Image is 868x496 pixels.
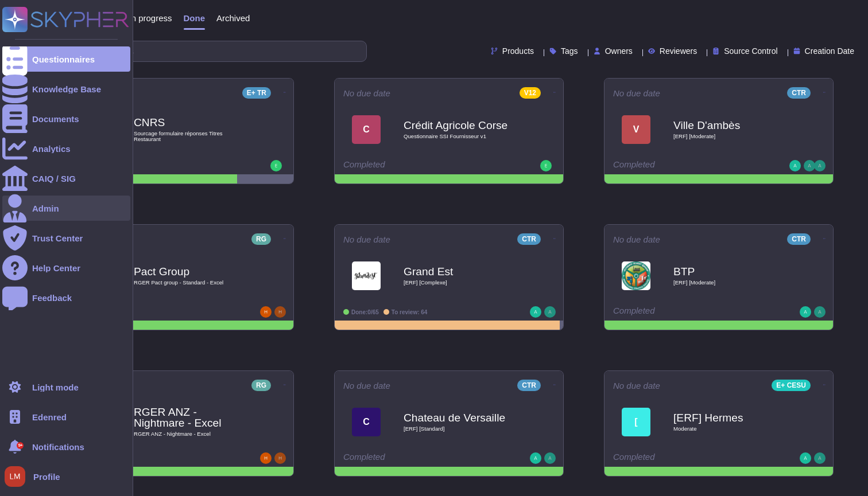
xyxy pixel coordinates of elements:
img: user [789,160,801,171]
div: Trust Center [32,234,83,243]
img: user [270,160,282,171]
span: Moderate [673,426,788,432]
b: [ERF] Hermes [673,412,788,423]
img: user [260,306,272,318]
div: Completed [613,160,754,171]
span: Done [184,14,206,22]
span: Archived [216,14,250,22]
b: Grand Est [404,266,518,277]
span: No due date [613,89,660,97]
div: CTR [517,380,541,391]
b: Ville D'ambès [673,120,788,131]
span: No due date [613,235,660,244]
img: user [530,452,541,464]
div: E+ CESU [772,380,811,391]
button: user [2,464,33,489]
span: [ERF] [Moderate] [673,134,788,139]
div: Completed [343,452,484,464]
div: Documents [32,115,79,123]
a: Admin [2,196,130,221]
b: Chateau de Versaille [404,412,518,423]
div: Light mode [32,383,79,392]
span: Reviewers [660,47,697,55]
div: CAIQ / SIG [32,174,76,183]
img: user [544,306,556,318]
span: Products [502,47,534,55]
a: Help Center [2,255,130,280]
input: Search by keywords [45,41,366,61]
b: CNRS [134,117,249,128]
div: Completed [73,306,214,318]
b: BTP [673,266,788,277]
div: Admin [32,204,59,213]
img: user [274,306,286,318]
div: Analytics [32,144,71,153]
img: user [800,452,811,464]
span: [ERF] [Standard] [404,426,518,432]
div: [ [622,408,650,436]
span: No due date [613,381,660,390]
div: C [352,408,381,436]
img: Logo [352,261,381,290]
div: Completed [613,452,754,464]
div: Help Center [32,264,80,272]
img: user [540,160,552,171]
b: RGER ANZ - Nightmare - Excel [134,407,249,428]
div: Knowledge Base [32,85,101,93]
img: user [544,452,556,464]
div: CTR [787,233,811,245]
span: Questionnaire SSI Fournisseur v1 [404,134,518,139]
span: Notifications [32,443,84,451]
span: Profile [33,472,60,481]
img: user [814,452,826,464]
a: Documents [2,106,130,131]
img: user [800,306,811,318]
span: Creation Date [805,47,854,55]
div: CTR [787,87,811,99]
span: Done: 0/65 [351,309,379,315]
img: user [260,452,272,464]
span: No due date [343,235,390,244]
a: Trust Center [2,225,130,251]
a: Analytics [2,136,130,161]
img: user [274,452,286,464]
a: Feedback [2,285,130,310]
div: Completed [73,452,214,464]
span: Tags [561,47,578,55]
div: E+ TR [242,87,271,99]
img: user [814,306,826,318]
span: In progress [129,14,172,22]
span: Sourcage formulaire réponses Titres Restaurant [134,131,249,142]
div: CTR [517,233,541,245]
div: V12 [520,87,541,99]
div: Feedback [32,294,72,302]
div: V [622,115,650,144]
span: Owners [605,47,633,55]
img: Logo [622,261,650,290]
span: No due date [343,381,390,390]
span: Source Control [724,47,777,55]
span: [ERF] [Moderate] [673,280,788,286]
div: Completed [343,160,484,171]
div: RG [251,233,271,245]
img: user [5,466,25,487]
span: [ERF] [Complexe] [404,280,518,286]
span: To review: 64 [392,309,428,315]
img: user [814,160,826,171]
a: Questionnaires [2,46,130,72]
div: 9+ [17,442,24,449]
span: RGER Pact group - Standard - Excel [134,280,249,286]
div: Questionnaires [32,55,95,64]
b: Pact Group [134,266,249,277]
span: RGER ANZ - Nightmare - Excel [134,431,249,437]
span: Edenred [32,413,67,421]
span: No due date [343,89,390,97]
a: Knowledge Base [2,76,130,101]
a: CAIQ / SIG [2,166,130,191]
div: RG [251,380,271,391]
div: C [352,115,381,144]
b: Crédit Agricole Corse [404,120,518,131]
img: user [530,306,541,318]
img: user [804,160,815,171]
div: Completed [613,306,754,318]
